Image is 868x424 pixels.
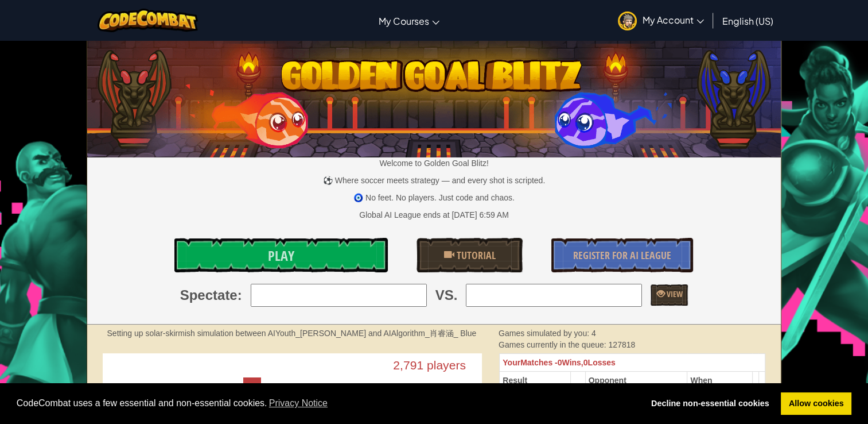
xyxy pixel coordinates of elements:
[98,9,198,32] img: CodeCombat logo
[643,392,777,415] a: deny cookies
[551,238,694,272] a: Register for AI League
[500,353,765,371] th: 0 0
[87,157,780,169] p: Welcome to Golden Goal Blitz!
[238,286,242,305] span: :
[499,340,608,349] span: Games currently in the queue:
[722,15,773,27] span: English (US)
[87,192,780,203] p: 🧿 No feet. No players. Just code and chaos.
[87,36,780,157] img: Golden Goal
[664,288,682,299] span: View
[585,371,687,389] th: Opponent
[587,358,615,367] span: Losses
[393,359,466,372] text: 2,791 players
[180,286,238,305] span: Spectate
[520,358,558,367] span: Matches -
[643,14,704,26] span: My Account
[500,371,571,389] th: Result
[573,248,671,263] span: Register for AI League
[267,395,330,412] a: learn more about cookies
[503,358,520,367] span: Your
[359,209,508,221] div: Global AI League ends at [DATE] 6:59 AM
[373,5,445,36] a: My Courses
[499,329,591,338] span: Games simulated by you:
[618,11,637,30] img: avatar
[591,329,596,338] span: 4
[781,392,851,415] a: allow cookies
[268,246,294,265] span: Play
[87,175,780,186] p: ⚽ Where soccer meets strategy — and every shot is scripted.
[379,15,429,27] span: My Courses
[717,5,779,36] a: English (US)
[17,395,635,412] span: CodeCombat uses a few essential and non-essential cookies.
[612,2,710,38] a: My Account
[687,371,752,389] th: When
[562,358,583,367] span: Wins,
[454,248,495,263] span: Tutorial
[417,238,523,272] a: Tutorial
[107,329,476,338] strong: Setting up solar-skirmish simulation between AIYouth_[PERSON_NAME] and AIAlgorithm_肖睿涵_ Blue
[608,340,635,349] span: 127818
[435,286,458,305] span: VS.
